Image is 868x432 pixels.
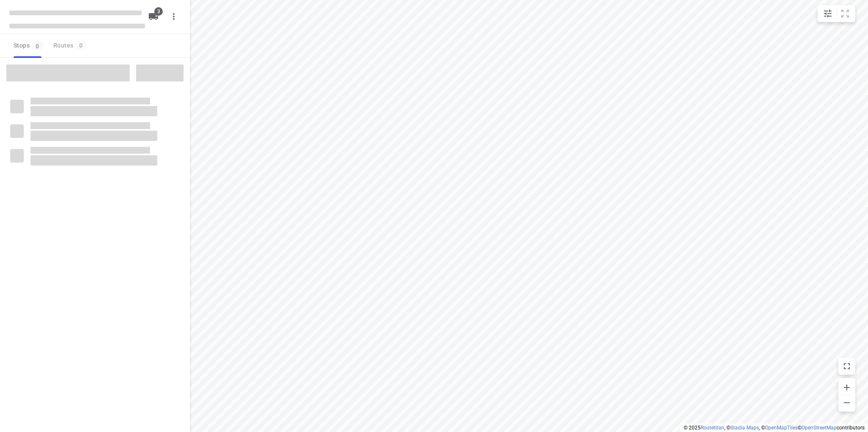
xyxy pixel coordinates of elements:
li: © 2025 , © , © © contributors [684,425,865,431]
a: Routetitan [701,425,724,431]
a: OpenStreetMap [801,425,837,431]
a: Stadia Maps [730,425,759,431]
button: Map settings [819,5,836,22]
div: small contained button group [818,5,855,22]
a: OpenMapTiles [765,425,798,431]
